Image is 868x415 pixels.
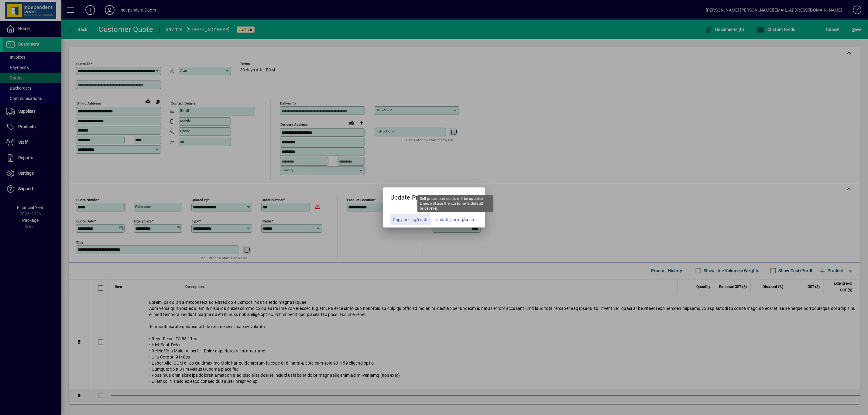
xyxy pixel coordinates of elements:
[390,214,431,225] button: Copy pricing/costs
[433,214,478,225] button: Update pricing/costs
[393,217,428,223] span: Copy pricing/costs
[436,217,475,223] span: Update pricing/costs
[383,187,485,205] h5: Update Pricing?
[417,195,493,212] div: Sell prices and costs will be updated. Lines will use the customer's default price level.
